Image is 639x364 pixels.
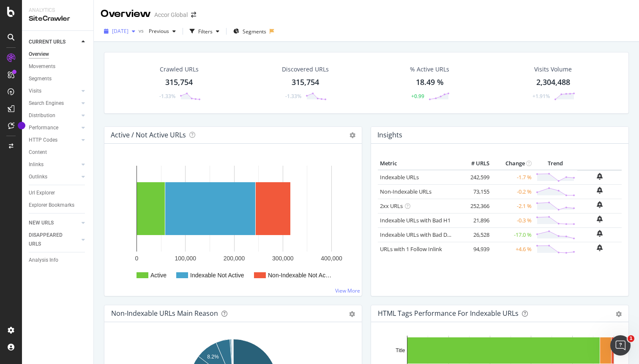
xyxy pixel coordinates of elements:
[29,7,87,14] div: Analytics
[458,227,492,242] td: 26,528
[150,272,167,279] text: Active
[29,256,87,265] a: Analysis Info
[597,173,603,180] div: bell-plus
[29,231,79,249] a: DISAPPEARED URLS
[349,311,355,317] div: gear
[191,12,196,18] div: arrow-right-arrow-left
[29,231,71,249] div: DISAPPEARED URLS
[458,213,492,227] td: 21,896
[597,187,603,194] div: bell-plus
[29,99,79,108] a: Search Engines
[492,213,534,227] td: -0.3 %
[335,287,360,294] a: View More
[597,201,603,208] div: bell-plus
[380,202,403,210] a: 2xx URLs
[411,93,424,100] div: +0.99
[268,272,331,279] text: Non-Indexable Not Ac…
[29,74,87,83] a: Segments
[29,123,58,132] div: Performance
[29,160,79,169] a: Inlinks
[18,122,25,129] div: Tooltip anchor
[597,216,603,222] div: bell-plus
[29,201,87,210] a: Explorer Bookmarks
[29,189,87,197] a: Url Explorer
[186,25,223,38] button: Filters
[175,255,196,262] text: 100,000
[29,87,41,96] div: Visits
[597,244,603,251] div: bell-plus
[597,230,603,237] div: bell-plus
[532,93,550,100] div: +1.91%
[29,172,47,181] div: Outlinks
[350,132,355,138] i: Options
[29,62,55,71] div: Movements
[207,354,219,360] text: 8.2%
[101,25,139,38] button: [DATE]
[111,309,218,317] div: Non-Indexable URLs Main Reason
[243,28,266,35] span: Segments
[29,74,52,83] div: Segments
[282,65,329,74] div: Discovered URLs
[135,255,139,262] text: 0
[458,170,492,185] td: 242,599
[380,216,451,224] a: Indexable URLs with Bad H1
[29,123,79,132] a: Performance
[159,93,175,100] div: -1.33%
[29,111,79,120] a: Distribution
[410,65,449,74] div: % Active URLs
[29,87,79,96] a: Visits
[29,136,57,145] div: HTTP Codes
[29,148,47,157] div: Content
[145,27,169,35] span: Previous
[165,77,193,88] div: 315,754
[29,50,49,59] div: Overview
[29,38,66,47] div: CURRENT URLS
[29,62,87,71] a: Movements
[378,157,458,170] th: Metric
[380,173,419,181] a: Indexable URLs
[29,219,54,227] div: NEW URLS
[492,170,534,185] td: -1.7 %
[145,25,179,38] button: Previous
[534,65,572,74] div: Visits Volume
[380,245,442,253] a: URLs with 1 Follow Inlink
[458,157,492,170] th: # URLS
[29,160,44,169] div: Inlinks
[29,219,79,227] a: NEW URLS
[29,148,87,157] a: Content
[29,172,79,181] a: Outlinks
[29,136,79,145] a: HTTP Codes
[29,38,79,47] a: CURRENT URLS
[458,199,492,213] td: 252,366
[29,14,87,24] div: SiteCrawler
[534,157,577,170] th: Trend
[29,111,55,120] div: Distribution
[29,189,55,197] div: Url Explorer
[492,184,534,199] td: -0.2 %
[112,27,128,35] span: 2024 Jul. 26th
[111,157,355,289] svg: A chart.
[492,227,534,242] td: -17.0 %
[139,27,145,34] span: vs
[458,184,492,199] td: 73,155
[111,129,186,141] h4: Active / Not Active URLs
[458,242,492,256] td: 94,939
[492,242,534,256] td: +4.6 %
[292,77,319,88] div: 315,754
[492,157,534,170] th: Change
[377,129,402,141] h4: Insights
[29,50,87,59] a: Overview
[321,255,342,262] text: 400,000
[160,65,199,74] div: Crawled URLs
[396,348,405,353] text: Title
[378,309,519,317] div: HTML Tags Performance for Indexable URLs
[628,335,634,342] span: 1
[616,311,622,317] div: gear
[198,28,213,35] div: Filters
[101,7,151,21] div: Overview
[154,11,188,19] div: Accor Global
[536,77,570,88] div: 2,304,488
[29,201,74,210] div: Explorer Bookmarks
[29,99,64,108] div: Search Engines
